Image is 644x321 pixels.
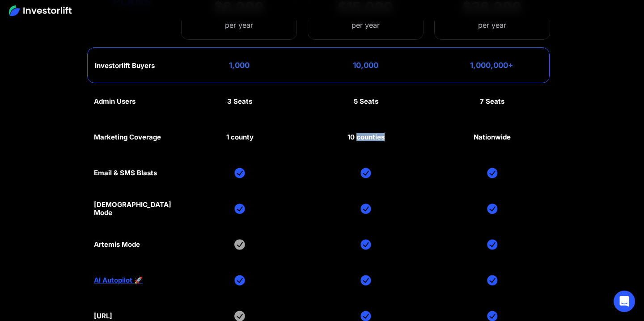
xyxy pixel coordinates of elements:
[354,97,378,106] div: 5 Seats
[94,276,143,284] a: AI Autopilot 🚀
[94,201,171,217] div: [DEMOGRAPHIC_DATA] Mode
[94,312,112,320] div: [URL]
[480,97,504,106] div: 7 Seats
[229,61,250,70] div: 1,000
[226,133,254,141] div: 1 county
[470,61,513,70] div: 1,000,000+
[214,20,264,30] div: per year
[94,97,136,106] div: Admin Users
[347,133,385,141] div: 10 counties
[478,20,506,30] div: per year
[94,241,140,249] div: Artemis Mode
[94,133,161,141] div: Marketing Coverage
[94,169,157,177] div: Email & SMS Blasts
[227,97,252,106] div: 3 Seats
[474,133,511,141] div: Nationwide
[352,20,380,30] div: per year
[614,291,635,312] div: Open Intercom Messenger
[95,62,155,70] div: Investorlift Buyers
[353,61,378,70] div: 10,000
